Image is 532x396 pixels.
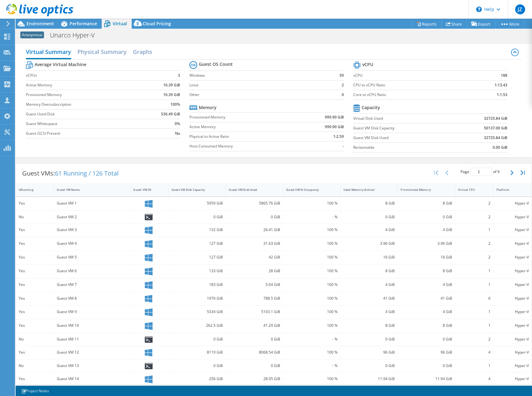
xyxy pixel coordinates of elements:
[57,254,127,261] div: Guest VM 5
[26,92,143,98] label: Provisioned Memory
[496,322,529,329] div: Hyper-V
[470,168,492,176] input: jump to page
[19,268,51,274] div: Yes
[401,214,452,220] div: 0 GiB
[496,268,529,274] div: Hyper-V
[57,322,127,329] div: Guest VM 10
[229,254,280,261] div: 42 GiB
[286,295,338,302] div: 100 %
[229,188,273,192] div: Guest VM Disk Used
[286,322,338,329] div: 100 %
[19,308,51,315] div: Yes
[501,72,507,79] b: 188
[484,125,507,131] b: 50137.00 GiB
[286,349,338,356] div: 100 %
[189,72,329,79] label: Windows
[497,92,507,98] b: 1:1.53
[484,115,507,122] b: 32725.84 GiB
[344,349,395,356] div: 96 GiB
[344,268,395,274] div: 8 GiB
[339,72,344,79] b: 59
[344,308,395,315] div: 4 GiB
[344,322,395,329] div: 8 GiB
[353,115,454,122] label: Virtual Disk Used
[229,281,280,288] div: 5.04 GiB
[26,130,143,137] label: Guest iSCSI Present
[172,240,223,247] div: 127 GiB
[57,188,120,192] div: Guest VM Name
[229,349,280,356] div: 8068.54 GiB
[401,295,452,302] div: 41 GiB
[343,143,344,149] b: -
[26,121,143,127] label: Guest Whitespace
[495,82,507,88] b: 1:13.43
[229,240,280,247] div: 31.63 GiB
[19,240,51,247] div: Yes
[161,111,180,117] b: 536.49 GiB
[401,268,452,274] div: 8 GiB
[19,362,51,369] div: No
[189,133,299,140] label: Physical to Active Ratio
[172,362,223,369] div: 0 GiB
[401,375,452,382] div: 11.94 GiB
[401,322,452,329] div: 8 GiB
[458,349,490,356] div: 4
[344,200,395,207] div: 8 GiB
[172,200,223,207] div: 5959 GiB
[229,200,280,207] div: 5865.76 GiB
[344,375,395,382] div: 11.94 GiB
[286,254,338,261] div: 100 %
[401,281,452,288] div: 4 GiB
[229,336,280,343] div: 0 GiB
[496,240,529,247] div: Hyper-V
[401,308,452,315] div: 4 GiB
[19,188,43,192] div: IsRunning
[515,4,525,14] span: JZ
[401,188,445,192] div: Provisioned Memory
[344,188,388,192] div: Used Memory (Active)
[286,240,338,247] div: 100 %
[412,19,442,29] a: Reports
[344,336,395,343] div: 0 GiB
[57,214,127,220] div: Guest VM 2
[19,349,51,356] div: Yes
[333,133,344,140] b: 1:2.59
[496,362,529,369] div: Hyper-V
[229,268,280,274] div: 28 GiB
[458,322,490,329] div: 1
[57,268,127,274] div: Guest VM 6
[353,144,454,151] label: Reclaimable
[362,61,373,68] b: vCPU
[17,387,53,395] a: Project Notes
[458,281,490,288] div: 1
[496,200,529,207] div: Hyper-V
[344,295,395,302] div: 41 GiB
[172,254,223,261] div: 127 GiB
[19,200,51,207] div: Yes
[170,101,180,108] b: 100%
[497,169,500,174] span: 9
[189,92,329,98] label: Other
[458,375,490,382] div: 4
[458,200,490,207] div: 2
[172,322,223,329] div: 262.5 GiB
[401,200,452,207] div: 8 GiB
[229,362,280,369] div: 0 GiB
[229,308,280,315] div: 5103.1 GiB
[286,336,338,343] div: - %
[172,295,223,302] div: 1976 GiB
[19,214,51,220] div: No
[286,200,338,207] div: 100 %
[342,92,344,98] b: 0
[441,19,467,29] a: Share
[401,254,452,261] div: 16 GiB
[77,46,127,58] h2: Physical Summary
[466,19,495,29] a: Export
[496,188,521,192] div: Platform
[199,61,233,67] b: Guest OS Count
[458,214,490,220] div: 2
[19,281,51,288] div: Yes
[458,336,490,343] div: 2
[189,124,299,130] label: Active Memory
[401,226,452,233] div: 4 GiB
